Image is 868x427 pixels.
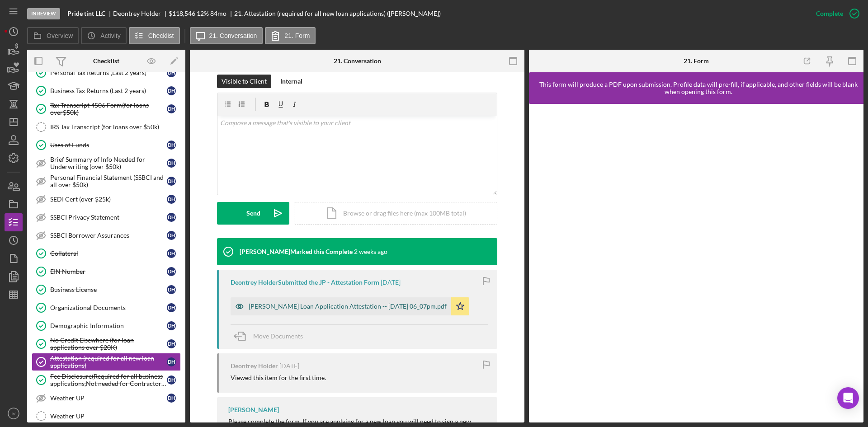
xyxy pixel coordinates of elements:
span: Move Documents [253,332,303,340]
iframe: Lenderfit form [538,113,855,413]
div: Deontrey Holder [231,362,278,370]
div: EIN Number [50,268,167,275]
a: Brief Summary of Info Needed for Underwriting (over $50k)DH [32,154,181,172]
a: Uses of FundsDH [32,136,181,154]
div: Collateral [50,250,167,257]
div: D H [167,285,176,294]
div: D H [167,357,176,366]
button: Send [217,202,289,225]
a: Organizational DocumentsDH [32,299,181,317]
time: 2025-08-29 22:06 [279,362,299,370]
div: 12 % [197,10,209,17]
div: Internal [280,75,302,88]
div: Business License [50,286,167,293]
button: Visible to Client [217,75,271,88]
div: Complete [816,5,843,23]
div: D H [167,339,176,348]
a: SSBCI Borrower AssurancesDH [32,226,181,244]
button: 21. Conversation [190,27,263,44]
button: Activity [81,27,126,44]
label: Checklist [148,32,174,39]
div: Open Intercom Messenger [837,387,859,409]
a: Weather UP [32,407,181,425]
div: Weather UP [50,394,167,402]
div: No Credit Elsewhere (for loan applications over $20K) [50,337,167,351]
div: D H [167,159,176,168]
a: CollateralDH [32,244,181,263]
div: SEDI Cert (over $25k) [50,196,167,203]
div: [PERSON_NAME] [228,406,279,413]
div: [PERSON_NAME] Marked this Complete [240,248,353,255]
div: D H [167,321,176,330]
a: IRS Tax Transcript (for loans over $50k) [32,118,181,136]
a: Tax Transcript 4506 Form(for loans over$50k)DH [32,100,181,118]
a: Business LicenseDH [32,281,181,299]
div: Brief Summary of Info Needed for Underwriting (over $50k) [50,156,167,170]
button: IV [5,404,23,422]
div: Viewed this item for the first time. [231,374,326,381]
a: SEDI Cert (over $25k)DH [32,190,181,208]
div: 21. Form [684,57,709,65]
button: 21. Form [265,27,316,44]
div: Visible to Client [222,75,267,88]
div: Tax Transcript 4506 Form(for loans over$50k) [50,102,167,116]
label: 21. Conversation [209,32,257,39]
div: Deontrey Holder [113,10,169,17]
a: Business Tax Returns (Last 2 years)DH [32,82,181,100]
button: Overview [27,27,79,44]
label: Activity [100,32,120,39]
div: D H [167,141,176,150]
time: 2025-09-03 16:51 [354,248,387,255]
div: D H [167,195,176,204]
div: SSBCI Borrower Assurances [50,232,167,239]
a: Weather UPDH [32,389,181,407]
div: D H [167,68,176,77]
span: $118,546 [169,9,195,17]
div: Organizational Documents [50,304,167,311]
div: This form will produce a PDF upon submission. Profile data will pre-fill, if applicable, and othe... [533,81,863,95]
div: Deontrey Holder Submitted the JP - Attestation Form [231,279,379,286]
a: Demographic InformationDH [32,317,181,335]
b: Pride tint LLC [67,10,105,17]
button: Checklist [129,27,180,44]
div: Attestation (required for all new loan applications) [50,355,167,369]
div: Weather UP [50,413,180,420]
div: D H [167,104,176,113]
div: SSBCI Privacy Statement [50,214,167,221]
label: 21. Form [284,32,310,39]
div: D H [167,86,176,95]
time: 2025-08-29 22:07 [381,279,401,286]
div: 84 mo [210,10,226,17]
div: D H [167,375,176,385]
label: Overview [47,32,73,39]
a: Attestation (required for all new loan applications)DH [32,353,181,371]
div: D H [167,249,176,258]
button: [PERSON_NAME] Loan Application Attestation -- [DATE] 06_07pm.pdf [231,297,469,315]
div: D H [167,213,176,222]
div: Business Tax Returns (Last 2 years) [50,87,167,94]
div: In Review [27,8,60,19]
div: Personal Financial Statement (SSBCI and all over $50k) [50,174,167,188]
div: Fee Disclosure(Required for all business applications,Not needed for Contractor loans) [50,373,167,387]
button: Move Documents [231,325,312,347]
a: Personal Financial Statement (SSBCI and all over $50k)DH [32,172,181,190]
div: 21. Attestation (required for all new loan applications) ([PERSON_NAME]) [234,10,441,17]
div: D H [167,303,176,312]
div: Demographic Information [50,322,167,329]
a: No Credit Elsewhere (for loan applications over $20K)DH [32,335,181,353]
a: SSBCI Privacy StatementDH [32,208,181,226]
div: D H [167,267,176,276]
a: Fee Disclosure(Required for all business applications,Not needed for Contractor loans)DH [32,371,181,389]
div: Send [246,202,260,225]
div: 21. Conversation [334,57,381,65]
text: IV [11,411,16,416]
div: Personal Tax Returns (Last 2 years) [50,69,167,76]
a: Personal Tax Returns (Last 2 years)DH [32,64,181,82]
div: [PERSON_NAME] Loan Application Attestation -- [DATE] 06_07pm.pdf [249,303,447,310]
div: D H [167,394,176,403]
a: EIN NumberDH [32,263,181,281]
div: D H [167,177,176,186]
div: Uses of Funds [50,141,167,149]
div: Checklist [93,57,119,65]
button: Internal [276,75,307,88]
